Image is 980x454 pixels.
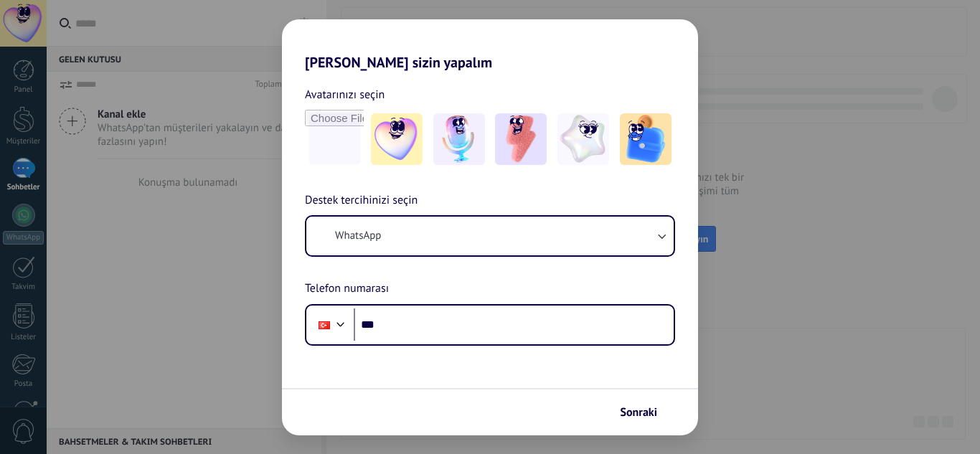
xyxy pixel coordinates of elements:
[305,191,418,210] span: Destek tercihinizi seçin
[433,113,485,165] img: -2.jpeg
[495,113,547,165] img: -3.jpeg
[305,280,389,298] span: Telefon numarası
[335,229,381,243] span: WhatsApp
[620,407,657,417] span: Sonraki
[306,217,674,255] button: WhatsApp
[371,113,423,165] img: -1.jpeg
[613,400,677,425] button: Sonraki
[282,19,698,71] h2: [PERSON_NAME] sizin yapalım
[557,113,609,165] img: -4.jpeg
[620,113,672,165] img: -5.jpeg
[305,85,385,104] span: Avatarınızı seçin
[311,310,338,340] div: Turkey: + 90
